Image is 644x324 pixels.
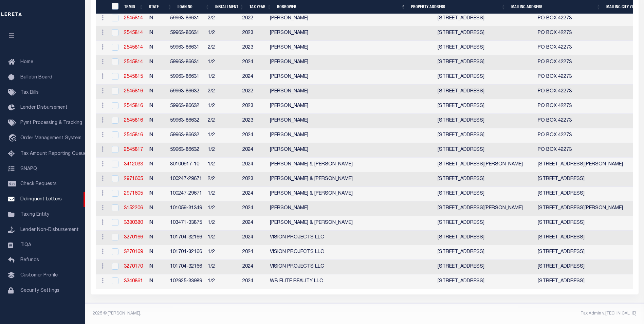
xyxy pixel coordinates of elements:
a: 3270166 [124,235,143,240]
td: 1/2 [205,231,240,245]
td: 1/2 [205,55,240,70]
td: IN [146,201,167,216]
td: 101704-32166 [167,231,205,245]
td: IN [146,172,167,187]
td: 1/2 [205,274,240,289]
td: IN [146,128,167,143]
span: Refunds [20,258,39,263]
a: 2545817 [124,147,143,152]
td: IN [146,231,167,245]
td: PO BOX 42273 [535,85,630,99]
td: 2023 [240,41,267,55]
td: [PERSON_NAME] & [PERSON_NAME] [267,187,435,201]
span: Lender Non-Disbursement [20,228,79,232]
td: 2024 [240,143,267,158]
td: IN [146,158,167,172]
span: TIQA [20,242,31,247]
span: Bulletin Board [20,75,52,80]
td: 2023 [240,99,267,114]
td: [STREET_ADDRESS] [535,216,630,231]
td: [STREET_ADDRESS] [435,260,535,274]
td: [PERSON_NAME] [267,26,435,41]
td: VISION PROJECTS LLC [267,260,435,274]
a: 2971605 [124,191,143,196]
td: [STREET_ADDRESS] [435,143,535,158]
td: 100247-29671 [167,187,205,201]
a: 2545816 [124,104,143,108]
td: IN [146,114,167,128]
td: 59963-86632 [167,114,205,128]
td: 101704-32166 [167,260,205,274]
a: 3340861 [124,279,143,284]
td: [STREET_ADDRESS] [535,274,630,289]
td: IN [146,143,167,158]
a: 2545814 [124,16,143,21]
td: 2024 [240,231,267,245]
td: [PERSON_NAME] [267,70,435,85]
span: Home [20,60,33,65]
td: 2024 [240,70,267,85]
td: PO BOX 42273 [535,114,630,128]
td: 59963-86631 [167,41,205,55]
td: 2024 [240,201,267,216]
a: 3152206 [124,206,143,211]
td: [PERSON_NAME] [267,114,435,128]
td: [PERSON_NAME] [267,12,435,26]
td: [PERSON_NAME] [267,128,435,143]
a: 3380380 [124,220,143,225]
td: 1/2 [205,260,240,274]
td: 2024 [240,158,267,172]
td: [PERSON_NAME] [267,55,435,70]
td: PO BOX 42273 [535,128,630,143]
td: [PERSON_NAME] [267,41,435,55]
span: SNAPQ [20,166,37,171]
td: IN [146,187,167,201]
td: 2024 [240,245,267,260]
td: [STREET_ADDRESS][PERSON_NAME] [435,158,535,172]
td: [STREET_ADDRESS][PERSON_NAME] [435,201,535,216]
td: 2023 [240,114,267,128]
td: 100247-29671 [167,172,205,187]
td: IN [146,41,167,55]
td: 101704-32166 [167,245,205,260]
a: 3270170 [124,264,143,269]
td: IN [146,70,167,85]
td: 2/2 [205,12,240,26]
td: VISION PROJECTS LLC [267,245,435,260]
td: [STREET_ADDRESS] [435,12,535,26]
span: Delinquent Letters [20,197,62,202]
td: IN [146,245,167,260]
div: Tax Admin v.[TECHNICAL_ID] [370,310,637,317]
span: Lender Disbursement [20,105,68,110]
td: WB ELITE REALITY LLC [267,274,435,289]
span: Tax Amount Reporting Queue [20,151,87,156]
div: 2025 © [PERSON_NAME]. [88,310,365,317]
td: 2024 [240,216,267,231]
td: 1/2 [205,128,240,143]
td: [PERSON_NAME] [267,99,435,114]
td: [STREET_ADDRESS] [435,172,535,187]
td: [PERSON_NAME] & [PERSON_NAME] [267,216,435,231]
td: [STREET_ADDRESS] [535,231,630,245]
td: 59963-86632 [167,128,205,143]
td: [STREET_ADDRESS] [435,187,535,201]
td: [STREET_ADDRESS] [435,216,535,231]
a: 2971605 [124,177,143,181]
td: VISION PROJECTS LLC [267,231,435,245]
td: [STREET_ADDRESS] [535,260,630,274]
td: 59963-86631 [167,55,205,70]
a: 2545814 [124,60,143,65]
td: [STREET_ADDRESS] [435,70,535,85]
td: IN [146,12,167,26]
td: 2023 [240,172,267,187]
td: 59963-86631 [167,26,205,41]
td: 2/2 [205,114,240,128]
td: [PERSON_NAME] & [PERSON_NAME] [267,158,435,172]
td: 80100917-10 [167,158,205,172]
td: [PERSON_NAME] [267,85,435,99]
td: [STREET_ADDRESS] [435,26,535,41]
td: IN [146,216,167,231]
span: Order Management System [20,136,81,141]
td: 101059-31349 [167,201,205,216]
td: 1/2 [205,70,240,85]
